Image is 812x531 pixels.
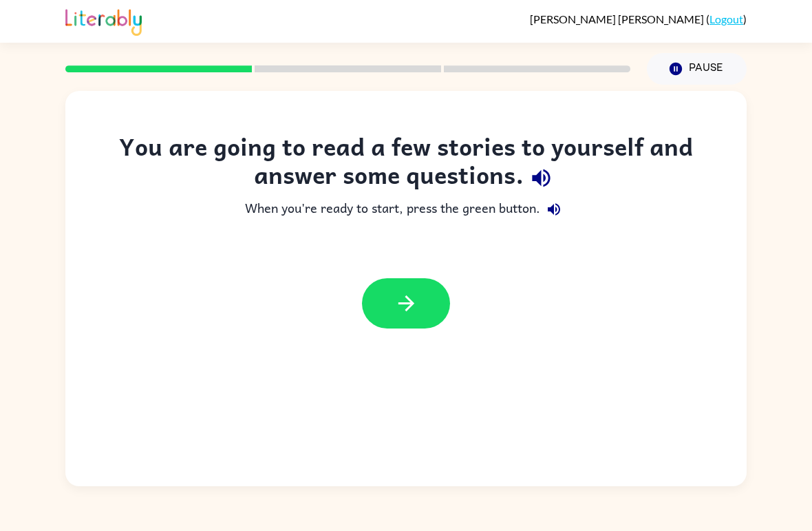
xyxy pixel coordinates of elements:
div: When you're ready to start, press the green button. [93,196,719,223]
div: ( ) [530,12,747,25]
a: Logout [709,12,743,25]
img: Literably [65,6,142,36]
span: [PERSON_NAME] [PERSON_NAME] [530,12,706,25]
div: You are going to read a few stories to yourself and answer some questions. [93,132,719,196]
button: Pause [647,53,747,85]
